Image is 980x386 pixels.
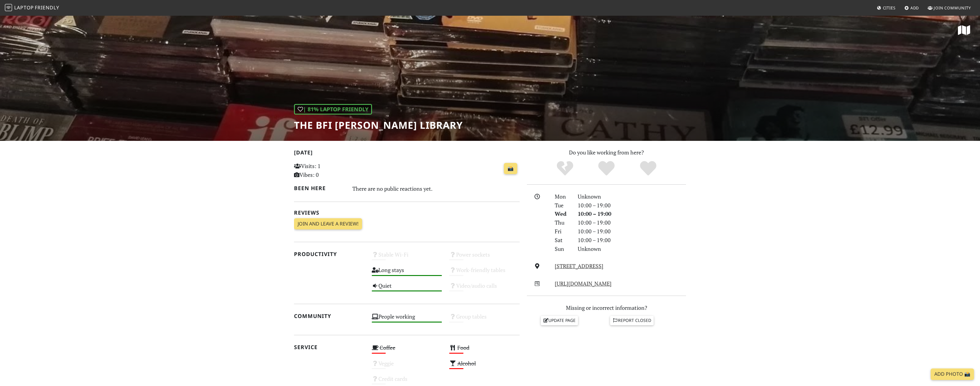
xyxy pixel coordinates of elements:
[5,3,59,13] a: LaptopFriendly LaptopFriendly
[934,5,971,11] span: Join Community
[551,201,574,210] div: Tue
[627,160,669,177] div: Definitely!
[551,245,574,253] div: Sun
[574,209,690,218] div: 10:00 – 19:00
[457,360,476,367] s: Alcohol
[5,4,12,11] img: LaptopFriendly
[574,245,690,253] div: Unknown
[555,280,612,287] a: [URL][DOMAIN_NAME]
[446,281,523,296] div: Video/audio calls
[574,192,690,201] div: Unknown
[368,265,446,281] div: Long stays
[352,184,520,193] div: There are no public reactions yet.
[368,358,446,374] div: Veggie
[574,201,690,210] div: 10:00 – 19:00
[446,312,523,327] div: Group tables
[294,251,364,257] h2: Productivity
[294,149,520,158] h2: [DATE]
[586,160,627,177] div: Yes
[544,160,586,177] div: No
[527,148,686,157] p: Do you like working from here?
[551,218,574,227] div: Thu
[446,250,523,265] div: Power sockets
[294,185,345,191] h2: Been here
[294,209,520,216] h2: Reviews
[35,4,59,11] span: Friendly
[294,313,364,319] h2: Community
[883,5,896,11] span: Cities
[504,163,517,174] a: 📸
[368,312,446,327] div: People working
[551,236,574,245] div: Sat
[902,2,922,13] a: Add
[931,368,974,380] a: Add Photo 📸
[368,250,446,265] div: Stable Wi-Fi
[551,227,574,236] div: Fri
[925,2,973,13] a: Join Community
[541,316,578,325] a: Update page
[910,5,919,11] span: Add
[14,4,34,11] span: Laptop
[294,344,364,350] h2: Service
[294,119,463,131] h1: The BFI [PERSON_NAME] Library
[294,104,372,115] div: | 81% Laptop Friendly
[874,2,898,13] a: Cities
[574,227,690,236] div: 10:00 – 19:00
[446,265,523,281] div: Work-friendly tables
[294,162,364,179] p: Visits: 1 Vibes: 0
[555,262,603,270] a: [STREET_ADDRESS]
[527,303,686,312] p: Missing or incorrect information?
[610,316,654,325] a: Report closed
[380,344,395,351] s: Coffee
[551,192,574,201] div: Mon
[457,344,469,351] s: Food
[574,218,690,227] div: 10:00 – 19:00
[294,218,362,230] a: Join and leave a review!
[551,209,574,218] div: Wed
[574,236,690,245] div: 10:00 – 19:00
[368,281,446,296] div: Quiet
